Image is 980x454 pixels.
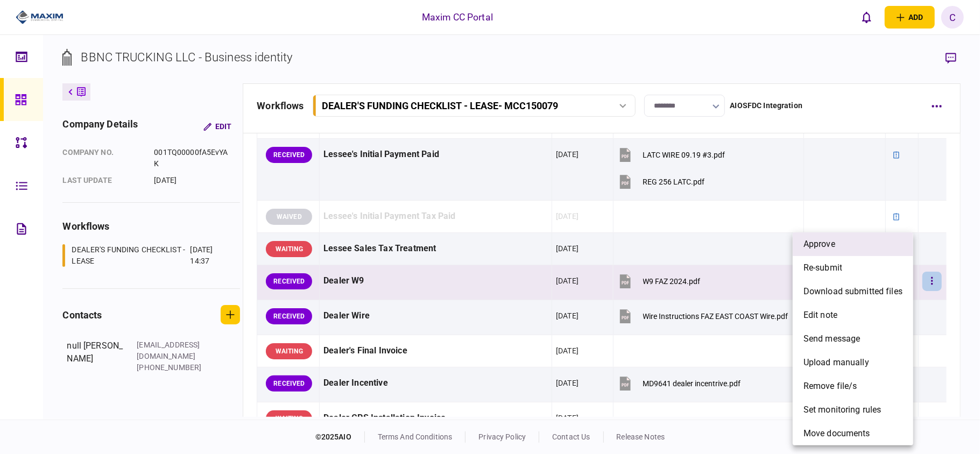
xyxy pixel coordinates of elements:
span: set monitoring rules [803,403,882,416]
span: re-submit [803,261,842,274]
span: remove file/s [803,380,857,393]
span: edit note [803,309,837,322]
span: upload manually [803,356,869,369]
span: Move documents [803,427,870,440]
span: download submitted files [803,285,903,298]
span: approve [803,238,835,251]
span: send message [803,332,861,345]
